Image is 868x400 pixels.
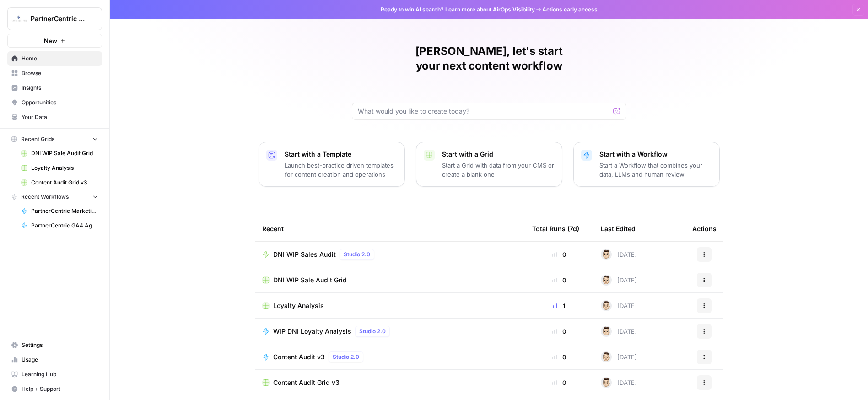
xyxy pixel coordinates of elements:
span: Help + Support [22,385,98,393]
a: Your Data [7,110,102,124]
h1: [PERSON_NAME], let's start your next content workflow [352,44,626,73]
img: j22vlec3s5as1jy706j54i2l8ae1 [601,300,612,311]
a: Content Audit v3Studio 2.0 [262,351,518,362]
span: Home [22,54,98,63]
span: Recent Workflows [21,193,69,201]
a: PartnerCentric GA4 Agent - [DATE] -Leads - SQLs [17,218,102,233]
div: 0 [532,378,586,387]
a: Insights [7,81,102,95]
a: Settings [7,338,102,352]
a: Opportunities [7,95,102,110]
div: [DATE] [601,326,637,337]
button: Workspace: PartnerCentric Sales Tools [7,7,102,30]
a: Home [7,51,102,66]
span: Actions early access [542,5,598,14]
div: Actions [692,216,717,241]
a: Loyalty Analysis [17,161,102,175]
input: What would you like to create today? [358,107,609,116]
a: Browse [7,66,102,81]
a: PartnerCentric Marketing Report Agent [17,204,102,218]
img: j22vlec3s5as1jy706j54i2l8ae1 [601,377,612,388]
div: 0 [532,327,586,336]
a: DNI WIP Sale Audit Grid [17,146,102,161]
a: Usage [7,352,102,367]
span: Studio 2.0 [359,327,386,335]
div: 0 [532,276,586,285]
span: Content Audit Grid v3 [31,178,98,187]
a: Loyalty Analysis [262,301,518,310]
img: j22vlec3s5as1jy706j54i2l8ae1 [601,326,612,337]
span: Settings [22,341,98,349]
span: Browse [22,69,98,77]
div: [DATE] [601,300,637,311]
a: WIP DNI Loyalty AnalysisStudio 2.0 [262,326,518,337]
button: Start with a TemplateLaunch best-practice driven templates for content creation and operations [259,142,405,187]
span: Learning Hub [22,370,98,378]
img: j22vlec3s5as1jy706j54i2l8ae1 [601,351,612,362]
span: Loyalty Analysis [31,164,98,172]
div: 1 [532,301,586,310]
span: Insights [22,84,98,92]
div: Last Edited [601,216,636,241]
div: Total Runs (7d) [532,216,579,241]
img: j22vlec3s5as1jy706j54i2l8ae1 [601,249,612,260]
span: Recent Grids [21,135,54,143]
span: Usage [22,356,98,364]
span: Opportunities [22,98,98,107]
img: j22vlec3s5as1jy706j54i2l8ae1 [601,275,612,286]
span: DNI WIP Sale Audit Grid [273,276,347,285]
span: New [44,36,57,45]
div: Recent [262,216,518,241]
div: [DATE] [601,351,637,362]
a: DNI WIP Sale Audit Grid [262,276,518,285]
p: Start a Workflow that combines your data, LLMs and human review [599,161,712,179]
span: WIP DNI Loyalty Analysis [273,327,351,336]
div: 0 [532,352,586,362]
span: PartnerCentric GA4 Agent - [DATE] -Leads - SQLs [31,222,98,230]
button: Start with a GridStart a Grid with data from your CMS or create a blank one [416,142,562,187]
a: Learning Hub [7,367,102,382]
p: Start with a Template [285,150,397,159]
div: 0 [532,250,586,259]
span: Studio 2.0 [344,250,370,259]
a: Learn more [445,6,475,13]
span: PartnerCentric Marketing Report Agent [31,207,98,215]
span: Content Audit Grid v3 [273,378,340,387]
p: Start with a Grid [442,150,555,159]
span: DNI WIP Sale Audit Grid [31,149,98,157]
img: PartnerCentric Sales Tools Logo [11,11,27,27]
div: [DATE] [601,249,637,260]
span: Ready to win AI search? about AirOps Visibility [381,5,535,14]
span: Your Data [22,113,98,121]
p: Start with a Workflow [599,150,712,159]
span: Loyalty Analysis [273,301,324,310]
div: [DATE] [601,275,637,286]
button: Help + Support [7,382,102,396]
a: DNI WIP Sales AuditStudio 2.0 [262,249,518,260]
button: Recent Workflows [7,190,102,204]
p: Launch best-practice driven templates for content creation and operations [285,161,397,179]
p: Start a Grid with data from your CMS or create a blank one [442,161,555,179]
button: Recent Grids [7,132,102,146]
span: Content Audit v3 [273,352,325,362]
span: Studio 2.0 [333,353,359,361]
button: Start with a WorkflowStart a Workflow that combines your data, LLMs and human review [573,142,720,187]
a: Content Audit Grid v3 [262,378,518,387]
button: New [7,34,102,48]
span: DNI WIP Sales Audit [273,250,336,259]
span: PartnerCentric Sales Tools [31,14,86,23]
a: Content Audit Grid v3 [17,175,102,190]
div: [DATE] [601,377,637,388]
